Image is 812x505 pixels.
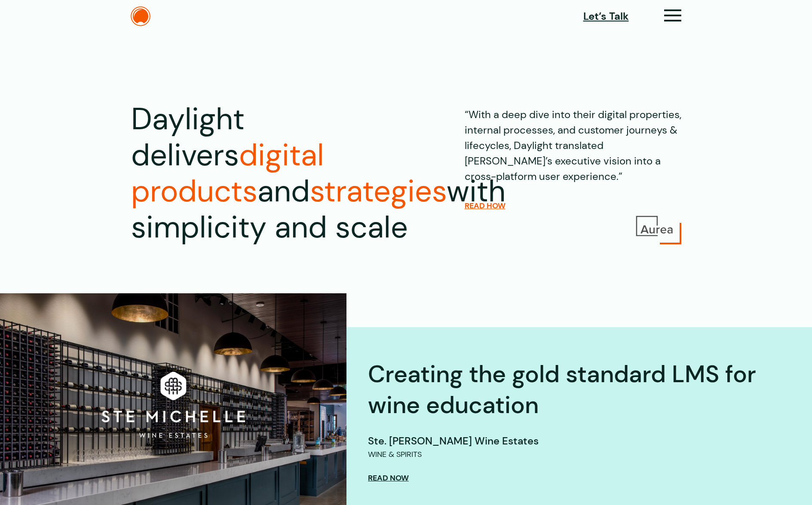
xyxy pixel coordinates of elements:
[368,473,409,483] a: Read Now
[634,214,675,238] img: Aurea Logo
[368,359,778,420] h2: Creating the gold standard LMS for wine education
[368,449,422,460] p: Wine & Spirits
[465,101,681,184] p: “With a deep dive into their digital properties, internal processes, and customer journeys & life...
[131,101,408,246] h1: Daylight delivers and with simplicity and scale
[465,201,506,210] a: READ HOW
[131,136,324,211] span: digital products
[368,433,778,449] div: Ste. [PERSON_NAME] Wine Estates
[310,172,447,211] span: strategies
[583,9,629,24] a: Let’s Talk
[131,6,150,26] img: The Daylight Studio Logo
